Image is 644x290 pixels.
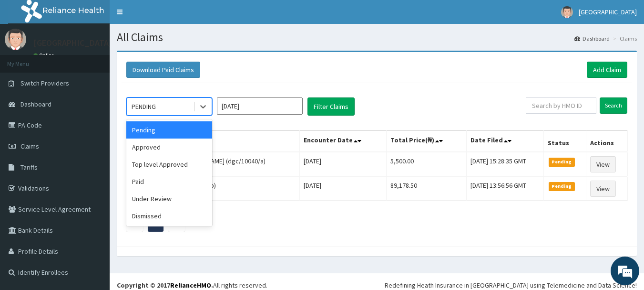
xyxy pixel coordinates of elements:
a: View [590,156,616,172]
th: Name [127,130,300,152]
th: Status [543,130,586,152]
a: RelianceHMO [170,281,211,290]
h1: All Claims [117,31,637,43]
td: [PERSON_NAME] (eln/10044/b) [127,177,300,201]
th: Total Price(₦) [386,130,466,152]
button: Download Paid Claims [126,62,200,78]
div: PENDING [132,102,156,111]
td: 5,500.00 [386,152,466,177]
span: Claims [20,142,39,150]
div: Pending [126,121,212,139]
span: Pending [549,158,575,166]
th: Encounter Date [300,130,387,152]
img: User Image [5,29,26,50]
input: Search [600,97,627,114]
td: [DATE] [300,152,387,177]
li: Claims [611,34,637,43]
div: Dismissed [126,207,212,225]
a: Online [33,52,56,59]
p: [GEOGRAPHIC_DATA] [33,39,112,47]
div: Under Review [126,190,212,207]
th: Date Filed [466,130,543,152]
th: Actions [586,130,627,152]
a: Add Claim [587,62,627,78]
td: 89,178.50 [386,177,466,201]
a: Dashboard [574,34,610,43]
td: [DATE] 15:28:35 GMT [466,152,543,177]
span: [GEOGRAPHIC_DATA] [579,8,637,16]
input: Search by HMO ID [526,97,596,114]
img: User Image [561,6,573,18]
td: [DATE] 13:56:56 GMT [466,177,543,201]
div: Redefining Heath Insurance in [GEOGRAPHIC_DATA] using Telemedicine and Data Science! [385,280,637,290]
span: Tariffs [20,163,38,172]
input: Select Month and Year [217,97,303,115]
div: Top level Approved [126,156,212,173]
span: Pending [549,182,575,191]
a: View [590,181,616,197]
td: [PERSON_NAME] [PERSON_NAME] (dgc/10040/a) [127,152,300,177]
div: Paid [126,173,212,190]
td: [DATE] [300,177,387,201]
div: Approved [126,139,212,156]
span: Dashboard [20,100,51,108]
span: Switch Providers [20,79,69,87]
button: Filter Claims [307,97,355,116]
strong: Copyright © 2017 . [117,281,213,290]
